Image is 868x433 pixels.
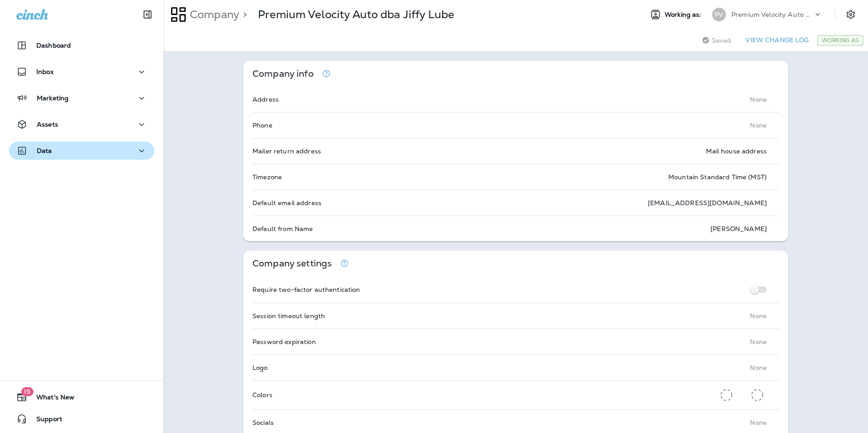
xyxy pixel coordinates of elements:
button: View Change Log [742,33,812,47]
p: Inbox [36,68,54,75]
p: Session timeout length [252,312,325,320]
p: [PERSON_NAME] [710,225,767,232]
p: Premium Velocity Auto dba Jiffy Lube [731,11,813,18]
button: Support [9,410,154,428]
button: 19What's New [9,388,154,406]
span: Saved [712,37,731,44]
button: Assets [9,115,154,133]
div: PV [712,8,726,21]
p: [EMAIL_ADDRESS][DOMAIN_NAME] [648,199,767,207]
p: Password expiration [252,338,316,345]
p: > [239,8,247,21]
p: Mail house address [706,148,767,155]
button: Secondary Color [748,385,767,405]
p: Data [37,147,52,154]
p: Logo [252,364,268,371]
p: Colors [252,391,272,399]
button: Dashboard [9,36,154,54]
p: Dashboard [36,42,71,49]
p: Company [186,8,239,21]
p: None [750,338,767,345]
p: Socials [252,419,274,426]
span: What's New [27,394,74,404]
p: Assets [37,121,58,128]
p: Mountain Standard Time (MST) [668,173,767,181]
div: Working As [817,35,863,46]
p: Marketing [37,94,69,102]
p: Default email address [252,199,321,207]
button: Settings [843,6,859,23]
p: None [750,312,767,320]
p: Company settings [252,260,332,267]
button: Marketing [9,89,154,107]
p: None [750,122,767,129]
p: None [750,96,767,103]
p: Company info [252,70,314,78]
p: None [750,364,767,371]
span: 19 [21,387,33,396]
p: Address [252,96,279,103]
button: Primary Color [717,385,736,405]
span: Support [27,415,62,426]
p: Mailer return address [252,148,321,155]
p: Default from Name [252,225,313,232]
p: Timezone [252,173,282,181]
p: Premium Velocity Auto dba Jiffy Lube [258,8,454,21]
button: Collapse Sidebar [135,5,160,24]
button: Inbox [9,63,154,81]
p: Require two-factor authentication [252,286,360,293]
p: None [750,419,767,426]
p: Phone [252,122,272,129]
button: Data [9,142,154,160]
span: Working as: [665,11,703,19]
